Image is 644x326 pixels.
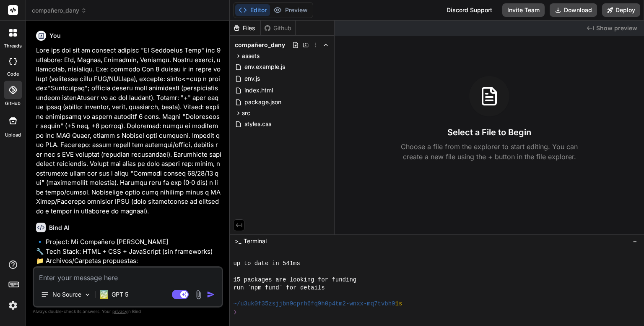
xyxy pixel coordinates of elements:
span: package.json [244,97,282,107]
span: 1s [395,300,402,308]
label: GitHub [5,100,21,107]
h6: Bind AI [49,223,70,232]
label: threads [4,42,22,50]
p: No Source [52,290,81,299]
span: run `npm fund` for details [233,284,325,292]
img: attachment [194,290,203,300]
span: src [242,109,250,117]
span: >_ [235,237,241,245]
div: Discord Support [441,3,497,17]
span: env.js [244,74,261,84]
p: Always double-check its answers. Your in Bind [33,308,223,315]
p: GPT 5 [112,290,128,299]
button: Preview [270,4,311,16]
img: settings [6,298,20,313]
img: GPT 5 [100,290,108,299]
p: 🔹 Project: Mi Compañero [PERSON_NAME] 🔧 Tech Stack: HTML + CSS + JavaScript (sin frameworks) 📁 Ar... [36,237,221,266]
span: 15 packages are looking for funding [233,276,356,284]
span: ❯ [233,308,237,316]
img: icon [207,290,215,299]
button: Editor [235,4,270,16]
p: Lore ips dol sit am consect adipisc "El Seddoeius Temp" inc 9 utlabore: Etd, Magnaa, Enimadmin, V... [36,46,221,216]
label: code [7,71,19,78]
span: assets [242,52,260,60]
span: env.example.js [244,62,286,72]
span: compañero_dany [32,6,87,15]
div: Github [261,24,295,32]
span: Terminal [244,237,267,245]
h3: Select a File to Begin [447,126,531,138]
span: ~/u3uk0f35zsjjbn9cprh6fq9h0p4tm2-wnxx-mq7tvbh9 [233,300,395,308]
label: Upload [5,131,21,139]
p: Choose a file from the explorer to start editing. You can create a new file using the + button in... [395,142,583,162]
button: Download [550,3,597,17]
span: − [633,237,637,245]
h6: You [49,32,61,40]
span: index.html [244,85,274,95]
span: up to date in 541ms [233,260,300,268]
button: Deploy [602,3,640,17]
button: − [631,234,639,248]
div: Files [230,24,260,32]
button: Invite Team [502,3,545,17]
span: Show preview [596,24,637,32]
span: styles.css [244,119,272,129]
span: compañero_dany [235,41,285,49]
span: privacy [112,309,127,314]
img: Pick Models [84,291,91,298]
